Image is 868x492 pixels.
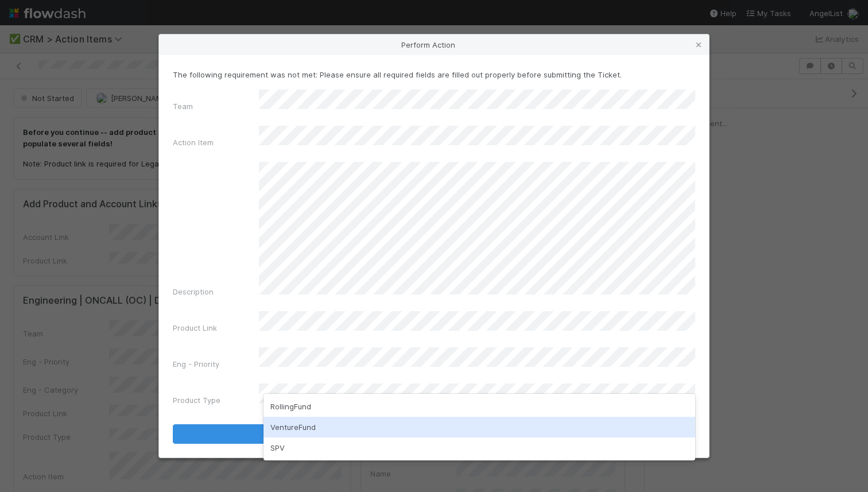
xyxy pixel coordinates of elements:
[263,417,695,437] div: VentureFund
[173,100,193,112] label: Team
[173,394,220,406] label: Product Type
[173,137,214,148] label: Action Item
[173,424,695,444] button: Submit Ticket / Kickoff Action Item
[263,396,695,417] div: RollingFund
[173,322,217,334] label: Product Link
[263,437,695,458] div: SPV
[173,286,214,297] label: Description
[159,34,709,55] div: Perform Action
[173,69,695,80] p: The following requirement was not met: Please ensure all required fields are filled out properly ...
[173,358,219,370] label: Eng - Priority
